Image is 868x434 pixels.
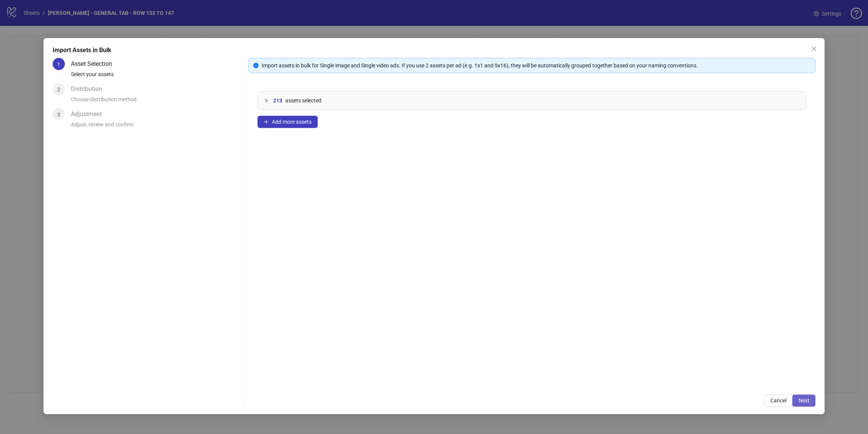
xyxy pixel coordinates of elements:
[71,83,108,95] div: Distribution
[71,120,242,133] div: Adjust, review and confirm
[257,116,318,128] button: Add more assets
[764,394,792,407] button: Cancel
[770,397,786,404] span: Cancel
[57,61,60,67] span: 1
[253,63,259,68] span: info-circle
[792,394,815,407] button: Next
[258,92,806,109] div: 213assets selected
[798,397,809,404] span: Next
[808,43,820,55] button: Close
[57,112,60,118] span: 3
[273,96,282,105] span: 213
[57,86,60,93] span: 2
[71,108,108,120] div: Adjustment
[71,70,242,83] div: Select your assets
[272,119,312,125] span: Add more assets
[262,61,811,70] div: Import assets in bulk for Single image and Single video ads. If you use 2 assets per ad (e.g. 1x1...
[285,96,321,105] span: assets selected
[264,119,269,124] span: plus
[264,98,268,103] span: collapsed
[71,58,118,70] div: Asset Selection
[71,95,242,108] div: Choose distribution method
[811,46,817,52] span: close
[53,46,815,55] div: Import Assets in Bulk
